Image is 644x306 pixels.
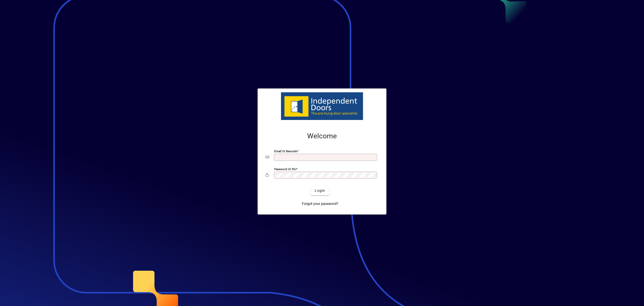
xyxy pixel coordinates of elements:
span: Forgot your password? [302,201,338,206]
a: Forgot your password? [300,199,340,208]
span: Login [315,188,325,193]
mat-label: Password or Pin [274,167,296,171]
mat-label: Email or Barcode [274,149,297,153]
h2: Welcome [266,132,378,140]
button: Login [311,186,329,195]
